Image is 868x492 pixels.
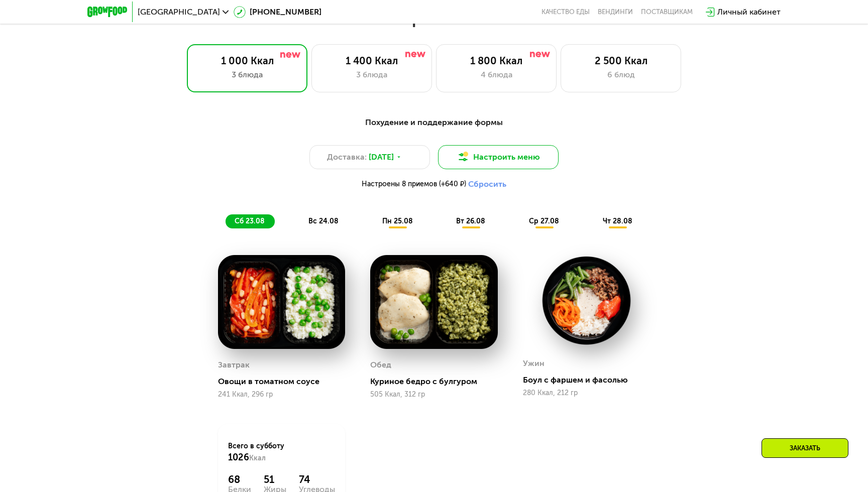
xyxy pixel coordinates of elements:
div: Ужин [523,356,545,371]
div: 280 Ккал, 212 гр [523,389,650,397]
span: вс 24.08 [308,217,339,225]
span: [GEOGRAPHIC_DATA] [138,8,220,16]
div: 51 [264,473,286,485]
span: пн 25.08 [382,217,413,225]
div: Овощи в томатном соусе [218,377,353,387]
div: 4 блюда [447,69,546,81]
a: Качество еды [541,8,590,16]
span: чт 28.08 [603,217,632,225]
div: Личный кабинет [717,6,781,18]
div: Боул с фаршем и фасолью [523,375,658,385]
div: 505 Ккал, 312 гр [370,391,497,399]
div: Заказать [762,438,848,458]
a: Вендинги [598,8,633,16]
span: вт 26.08 [456,217,485,225]
div: 2 500 Ккал [571,55,671,67]
button: Настроить меню [438,145,559,169]
span: 1026 [228,452,249,463]
div: Обед [370,357,391,373]
a: [PHONE_NUMBER] [234,6,321,18]
span: Ккал [249,454,266,462]
div: 3 блюда [197,69,297,81]
div: Куриное бедро с булгуром [370,377,505,387]
div: 1 000 Ккал [197,55,297,67]
div: 6 блюд [571,69,671,81]
button: Сбросить [468,179,506,189]
div: Похудение и поддержание формы [137,116,731,129]
div: 1 400 Ккал [322,55,421,67]
div: 68 [228,473,251,485]
span: Настроены 8 приемов (+640 ₽) [362,181,466,188]
div: Завтрак [218,357,250,373]
div: 74 [299,473,335,485]
span: [DATE] [369,151,394,163]
span: ср 27.08 [529,217,559,225]
span: сб 23.08 [235,217,265,225]
span: Доставка: [327,151,367,163]
div: Всего в субботу [228,441,335,463]
div: 1 800 Ккал [447,55,546,67]
div: 241 Ккал, 296 гр [218,391,345,399]
div: поставщикам [641,8,693,16]
div: 3 блюда [322,69,421,81]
